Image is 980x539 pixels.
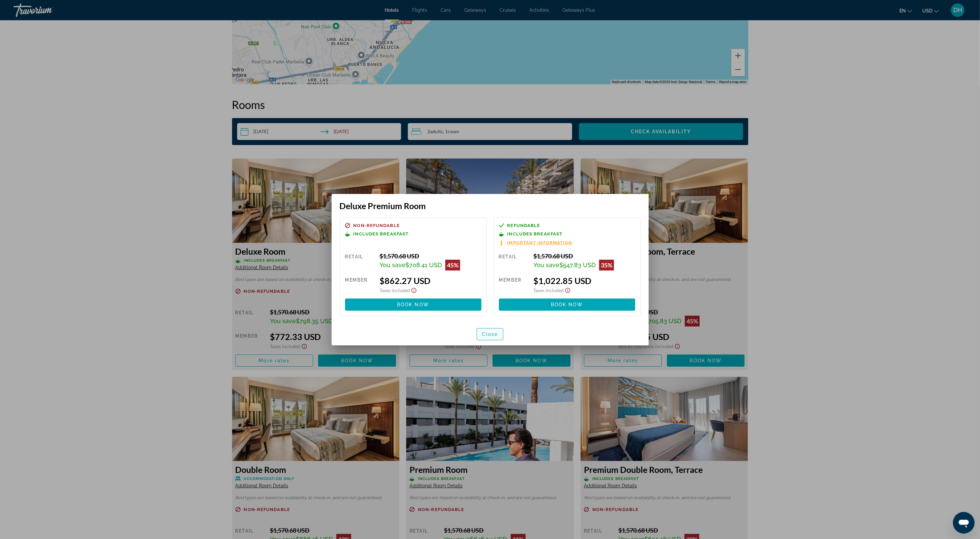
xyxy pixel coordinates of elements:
[533,276,635,286] div: $1,022.85 USD
[380,252,481,260] div: $1,570.68 USD
[354,232,409,236] span: Includes Breakfast
[599,260,614,271] div: 35%
[397,302,429,307] span: Book now
[380,261,405,268] span: You save
[551,302,583,307] span: Book now
[354,223,400,228] span: Non-refundable
[410,286,418,293] button: Show Taxes and Fees disclaimer
[533,252,635,260] div: $1,570.68 USD
[499,252,528,271] div: Retail
[340,201,641,211] h3: Deluxe Premium Room
[445,260,460,271] div: 45%
[507,223,540,228] span: Refundable
[477,328,504,340] button: Close
[380,287,410,293] span: Taxes included
[507,232,563,236] span: Includes Breakfast
[380,276,481,286] div: $862.27 USD
[345,299,481,311] button: Book now
[953,512,975,534] iframe: Button to launch messaging window
[507,240,572,245] span: Important Information
[345,252,374,271] div: Retail
[499,276,528,293] div: Member
[499,240,572,246] button: Important Information
[405,261,442,268] span: $708.41 USD
[559,261,596,268] span: $547.83 USD
[499,299,635,311] button: Book now
[533,261,559,268] span: You save
[533,287,564,293] span: Taxes included
[345,276,374,293] div: Member
[499,223,635,228] a: Refundable
[482,332,498,337] span: Close
[564,286,572,293] button: Show Taxes and Fees disclaimer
